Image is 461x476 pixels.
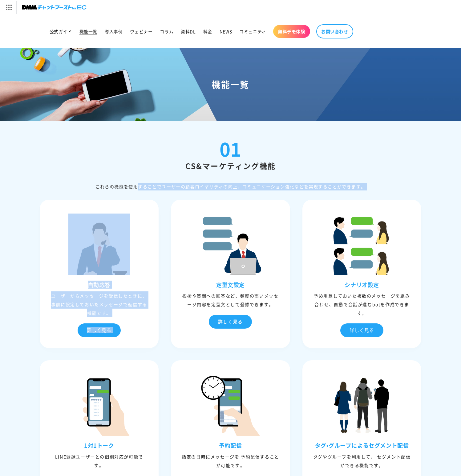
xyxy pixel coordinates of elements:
div: 挨拶や質問への回答など、頻度の⾼いメッセージ内容を定型⽂として登録できます。 [172,291,289,309]
div: 指定の⽇時にメッセージを 予約配信することが可能です。 [172,452,289,470]
div: 詳しく見る [78,323,121,337]
div: 詳しく見る [209,315,252,329]
h2: CS&マーケティング機能 [40,161,422,170]
img: ⾃動応答 [68,214,130,275]
span: 導入事例 [105,29,123,34]
a: お問い合わせ [316,24,353,38]
a: 公式ガイド [46,25,76,38]
h3: ⾃動応答 [41,281,157,288]
a: NEWS [216,25,236,38]
a: コラム [156,25,177,38]
h3: タグ•グループによるセグメント配信 [304,442,420,449]
img: シナリオ設定 [331,214,393,275]
a: 料金 [200,25,216,38]
span: NEWS [220,29,232,34]
span: ウェビナー [130,29,152,34]
span: コラム [160,29,173,34]
a: ウェビナー [126,25,156,38]
h3: 1対1トーク [41,442,157,449]
span: 料金 [203,29,212,34]
span: コミュニティ [239,29,266,34]
h3: シナリオ設定 [304,281,420,288]
h1: 機能一覧 [7,79,454,90]
div: これらの機能を使⽤することでユーザーの顧客ロイヤリティの向上、コミュニケーション強化などを実現することができます。 [40,183,422,190]
span: 無料デモ体験 [278,29,305,34]
h3: 予約配信 [172,442,289,449]
span: 機能一覧 [79,29,97,34]
div: 01 [220,139,241,158]
div: 予め⽤意しておいた複数のメッセージを組み合わせ、⾃動で会話が進むbotを作成できます。 [304,291,420,317]
a: コミュニティ [236,25,270,38]
div: 詳しく見る [340,323,383,337]
a: 無料デモ体験 [273,25,310,38]
img: チャットブーストforEC [22,3,87,12]
h3: 定型⽂設定 [172,281,289,288]
img: 定型⽂設定 [200,214,261,275]
img: 予約配信 [200,374,261,436]
div: LINE登録ユーザーとの個別対応が可能です。 [41,452,157,470]
div: タグやグループを利⽤して、 セグメント配信ができる機能です。 [304,452,420,470]
a: 資料DL [177,25,199,38]
div: ユーザーからメッセージを受信したときに、事前に設定しておいたメッセージで返信する機能です。 [41,291,157,317]
img: 1対1トーク [68,374,130,436]
img: サービス [1,1,16,14]
a: 導入事例 [101,25,126,38]
img: タグ•グループによるセグメント配信 [331,374,393,436]
span: 資料DL [181,29,196,34]
a: 機能一覧 [76,25,101,38]
span: お問い合わせ [321,29,348,34]
span: 公式ガイド [50,29,72,34]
